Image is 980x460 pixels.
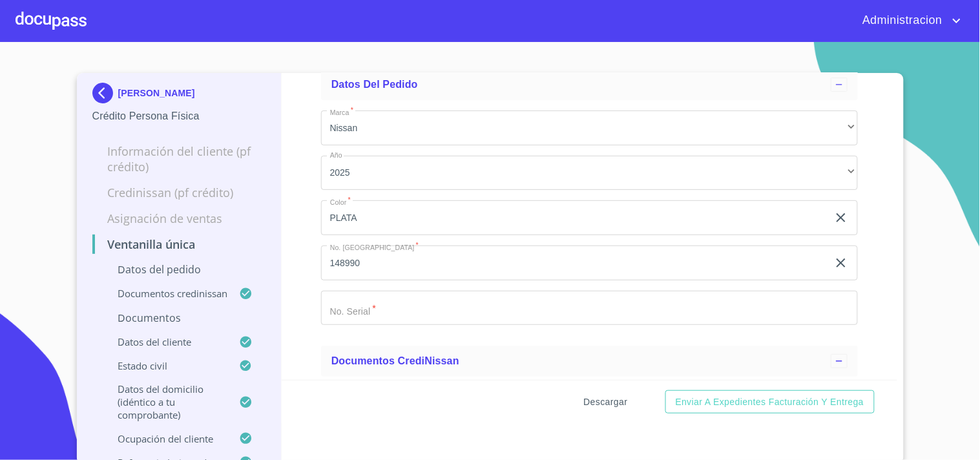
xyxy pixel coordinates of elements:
p: Asignación de Ventas [92,211,266,226]
p: Estado civil [92,359,240,372]
button: clear input [833,255,849,271]
p: Crédito Persona Física [92,109,266,124]
div: Documentos CrediNissan [321,346,858,377]
div: [PERSON_NAME] [92,83,266,109]
span: Descargar [584,394,628,410]
p: Ventanilla única [92,236,266,252]
p: Documentos CrediNissan [92,287,240,300]
span: Enviar a Expedientes Facturación y Entrega [676,394,864,410]
button: Enviar a Expedientes Facturación y Entrega [665,390,875,414]
div: Nissan [321,110,858,145]
button: Descargar [579,390,633,414]
div: Datos del pedido [321,69,858,100]
span: Administracion [853,10,949,31]
p: [PERSON_NAME] [118,88,195,98]
p: Datos del pedido [92,262,266,277]
span: Datos del pedido [331,79,418,90]
p: Datos del cliente [92,335,240,348]
p: Información del cliente (PF crédito) [92,143,266,174]
p: Datos del domicilio (idéntico a tu comprobante) [92,382,240,421]
img: Docupass spot blue [92,83,118,103]
button: clear input [833,210,849,225]
div: 2025 [321,156,858,191]
button: account of current user [853,10,964,31]
p: Ocupación del Cliente [92,432,240,445]
p: Credinissan (PF crédito) [92,185,266,200]
span: Documentos CrediNissan [331,355,459,366]
p: Documentos [92,311,266,325]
